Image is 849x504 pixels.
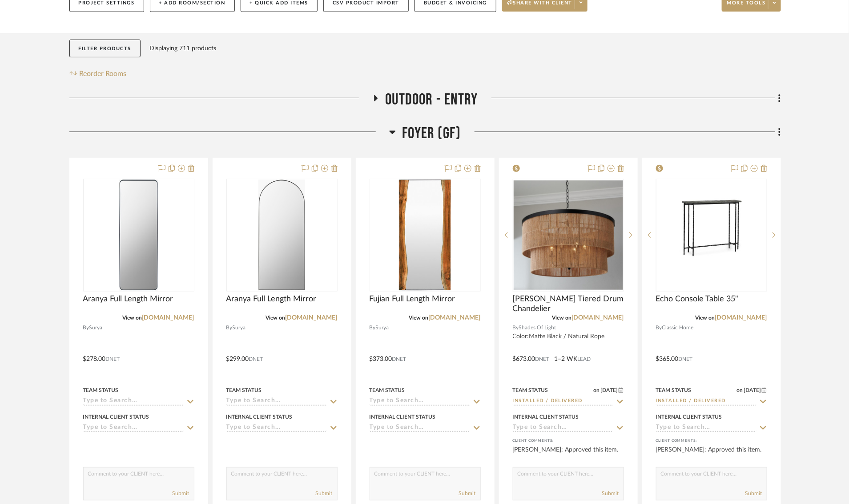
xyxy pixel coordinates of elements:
span: By [513,324,519,332]
input: Type to Search… [513,397,613,406]
div: Team Status [656,386,692,394]
input: Type to Search… [83,424,184,432]
a: [DOMAIN_NAME] [572,315,624,321]
span: By [370,324,376,332]
div: Internal Client Status [370,413,436,421]
span: Foyer (GF) [402,124,461,143]
div: 0 [513,179,624,291]
span: on [593,388,600,393]
input: Type to Search… [513,424,613,432]
div: Internal Client Status [83,413,149,421]
span: View on [696,315,715,320]
input: Type to Search… [370,424,470,432]
img: Valdez Tiered Drum Chandelier [514,180,623,290]
div: Internal Client Status [226,413,293,421]
input: Type to Search… [370,397,470,406]
span: View on [409,315,429,320]
span: on [736,388,743,393]
span: [PERSON_NAME] Tiered Drum Chandelier [513,294,624,314]
span: By [83,324,89,332]
div: Team Status [83,386,119,394]
button: Submit [459,489,476,497]
div: [PERSON_NAME]: Approved this item. [656,445,767,463]
div: [PERSON_NAME]: Approved this item. [513,445,624,463]
span: By [656,324,662,332]
span: View on [266,315,286,320]
div: Internal Client Status [513,413,579,421]
button: Submit [316,489,333,497]
span: Aranya Full Length Mirror [226,294,317,304]
a: [DOMAIN_NAME] [429,315,481,321]
span: Surya [89,324,103,332]
div: Team Status [370,386,405,394]
div: Displaying 711 products [149,40,216,57]
button: Submit [745,489,762,497]
span: Classic Home [662,324,694,332]
button: Reorder Rooms [69,68,127,79]
span: Fujian Full Length Mirror [370,294,455,304]
div: Internal Client Status [656,413,722,421]
span: Outdoor - Entry [386,90,478,109]
button: Submit [602,489,619,497]
input: Type to Search… [656,397,756,406]
span: Surya [376,324,389,332]
span: Echo Console Table 35" [656,294,739,304]
a: [DOMAIN_NAME] [715,315,767,321]
span: [DATE] [743,387,762,393]
div: Team Status [226,386,262,394]
img: Aranya Full Length Mirror [258,180,305,291]
input: Type to Search… [83,397,184,406]
input: Type to Search… [656,424,756,432]
span: Surya [233,324,246,332]
span: [DATE] [600,387,619,393]
a: [DOMAIN_NAME] [142,315,194,321]
a: [DOMAIN_NAME] [286,315,338,321]
span: Shades Of Light [519,324,556,332]
img: Aranya Full Length Mirror [119,180,158,291]
span: By [226,324,233,332]
input: Type to Search… [226,424,327,432]
img: Fujian Full Length Mirror [399,180,451,291]
span: View on [123,315,142,320]
img: Echo Console Table 35" [657,193,766,277]
input: Type to Search… [226,397,327,406]
span: Aranya Full Length Mirror [83,294,173,304]
span: Reorder Rooms [79,68,126,79]
button: Filter Products [69,40,141,58]
span: View on [552,315,572,320]
button: Submit [173,489,189,497]
div: Team Status [513,386,548,394]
